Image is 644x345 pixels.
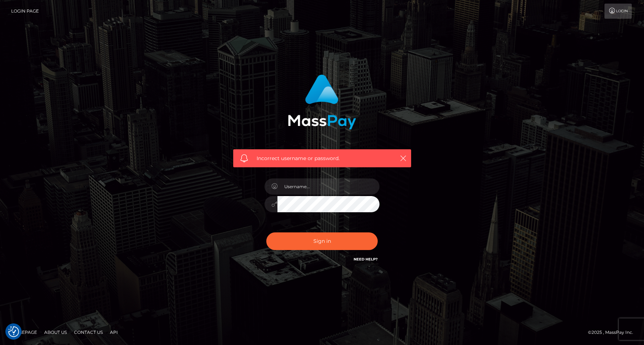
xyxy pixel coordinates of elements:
[11,4,39,19] a: Login Page
[288,74,356,130] img: MassPay Login
[604,4,632,19] a: Login
[107,327,121,338] a: API
[8,326,19,337] button: Consent Preferences
[8,326,19,337] img: Revisit consent button
[277,178,379,195] input: Username...
[71,327,106,338] a: Contact Us
[266,232,378,250] button: Sign in
[354,257,378,262] a: Need Help?
[41,327,70,338] a: About Us
[588,328,639,336] div: © 2025 , MassPay Inc.
[8,327,40,338] a: Homepage
[257,155,388,162] span: Incorrect username or password.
